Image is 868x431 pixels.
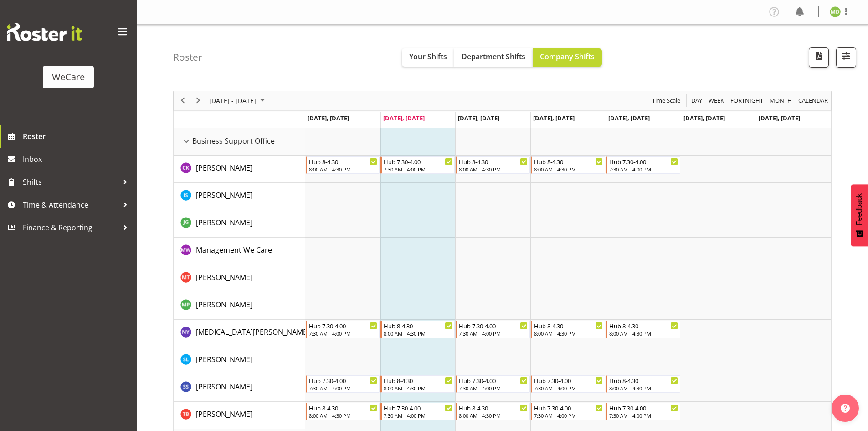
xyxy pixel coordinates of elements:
span: [PERSON_NAME] [196,382,252,392]
h4: Roster [173,52,202,62]
span: [PERSON_NAME] [196,272,252,282]
div: 7:30 AM - 4:00 PM [459,384,528,392]
span: [PERSON_NAME] [196,163,252,173]
div: Chloe Kim"s event - Hub 8-4.30 Begin From Monday, September 29, 2025 at 8:00:00 AM GMT+13:00 Ends... [306,156,380,174]
td: Nikita Yates resource [174,320,305,347]
span: [DATE], [DATE] [759,114,800,122]
button: Time Scale [651,95,682,106]
div: Hub 7.30-4.00 [384,403,452,412]
span: [DATE] - [DATE] [208,95,257,106]
span: [DATE], [DATE] [383,114,425,122]
button: Your Shifts [402,48,454,67]
div: Tyla Boyd"s event - Hub 7.30-4.00 Begin From Tuesday, September 30, 2025 at 7:30:00 AM GMT+13:00 ... [380,403,455,420]
div: Nikita Yates"s event - Hub 8-4.30 Begin From Friday, October 3, 2025 at 8:00:00 AM GMT+13:00 Ends... [606,321,680,338]
span: Department Shifts [462,52,525,62]
a: [PERSON_NAME] [196,409,252,420]
img: Rosterit website logo [7,23,82,41]
div: 7:30 AM - 4:00 PM [459,330,528,337]
button: Download a PDF of the roster according to the set date range. [809,47,829,68]
span: Time Scale [651,95,681,106]
span: [DATE], [DATE] [533,114,575,122]
button: Next [192,95,205,106]
span: [PERSON_NAME] [196,218,252,228]
span: [DATE], [DATE] [308,114,349,122]
div: 8:00 AM - 4:30 PM [609,330,678,337]
div: Hub 7.30-4.00 [309,376,378,385]
button: September 2025 [208,95,269,106]
a: [PERSON_NAME] [196,354,252,365]
td: Sarah Lamont resource [174,347,305,374]
div: 7:30 AM - 4:00 PM [534,384,603,392]
div: Nikita Yates"s event - Hub 8-4.30 Begin From Tuesday, September 30, 2025 at 8:00:00 AM GMT+13:00 ... [380,321,455,338]
div: 8:00 AM - 4:30 PM [534,330,603,337]
span: Day [690,95,703,106]
div: Chloe Kim"s event - Hub 8-4.30 Begin From Wednesday, October 1, 2025 at 8:00:00 AM GMT+13:00 Ends... [456,156,530,174]
div: 8:00 AM - 4:30 PM [609,384,678,392]
div: Hub 7.30-4.00 [609,157,678,166]
div: Tyla Boyd"s event - Hub 8-4.30 Begin From Wednesday, October 1, 2025 at 8:00:00 AM GMT+13:00 Ends... [456,403,530,420]
div: Savita Savita"s event - Hub 7.30-4.00 Begin From Monday, September 29, 2025 at 7:30:00 AM GMT+13:... [306,375,380,393]
div: Hub 7.30-4.00 [459,321,528,330]
button: Fortnight [729,95,765,106]
span: Fortnight [729,95,764,106]
div: Tyla Boyd"s event - Hub 8-4.30 Begin From Monday, September 29, 2025 at 8:00:00 AM GMT+13:00 Ends... [306,403,380,420]
div: Hub 8-4.30 [459,403,528,412]
span: Inbox [23,152,132,166]
a: [PERSON_NAME] [196,381,252,392]
div: Savita Savita"s event - Hub 8-4.30 Begin From Friday, October 3, 2025 at 8:00:00 AM GMT+13:00 End... [606,375,680,393]
div: 8:00 AM - 4:30 PM [384,330,452,337]
span: [DATE], [DATE] [683,114,725,122]
div: Hub 7.30-4.00 [534,376,603,385]
a: [PERSON_NAME] [196,272,252,283]
div: 8:00 AM - 4:30 PM [309,412,378,419]
div: Savita Savita"s event - Hub 7.30-4.00 Begin From Wednesday, October 1, 2025 at 7:30:00 AM GMT+13:... [456,375,530,393]
td: Isabel Simcox resource [174,183,305,210]
span: [PERSON_NAME] [196,300,252,310]
span: Week [708,95,725,106]
button: Timeline Month [768,95,794,106]
button: Timeline Week [707,95,726,106]
div: Hub 7.30-4.00 [384,157,452,166]
td: Savita Savita resource [174,374,305,402]
td: Tyla Boyd resource [174,402,305,429]
div: Hub 8-4.30 [384,376,452,385]
div: Chloe Kim"s event - Hub 8-4.30 Begin From Thursday, October 2, 2025 at 8:00:00 AM GMT+13:00 Ends ... [531,156,605,174]
button: Filter Shifts [836,47,856,68]
span: [MEDICAL_DATA][PERSON_NAME] [196,327,309,337]
div: Hub 8-4.30 [309,157,378,166]
td: Millie Pumphrey resource [174,292,305,320]
span: Finance & Reporting [23,221,118,234]
div: 8:00 AM - 4:30 PM [309,166,378,173]
div: Hub 8-4.30 [309,403,378,412]
span: [DATE], [DATE] [458,114,499,122]
span: Roster [23,130,132,143]
div: Chloe Kim"s event - Hub 7.30-4.00 Begin From Friday, October 3, 2025 at 7:30:00 AM GMT+13:00 Ends... [606,156,680,174]
button: Department Shifts [454,48,533,67]
div: Hub 7.30-4.00 [309,321,378,330]
img: help-xxl-2.png [841,404,850,413]
div: Hub 8-4.30 [534,157,603,166]
a: [PERSON_NAME] [196,190,252,201]
div: 8:00 AM - 4:30 PM [534,166,603,173]
div: Tyla Boyd"s event - Hub 7.30-4.00 Begin From Friday, October 3, 2025 at 7:30:00 AM GMT+13:00 Ends... [606,403,680,420]
div: 8:00 AM - 4:30 PM [459,166,528,173]
button: Company Shifts [533,48,602,67]
span: Feedback [855,193,863,225]
div: Hub 8-4.30 [459,157,528,166]
div: Hub 7.30-4.00 [609,403,678,412]
span: Shifts [23,175,118,189]
div: Savita Savita"s event - Hub 7.30-4.00 Begin From Thursday, October 2, 2025 at 7:30:00 AM GMT+13:0... [531,375,605,393]
button: Previous [177,95,189,106]
span: [PERSON_NAME] [196,354,252,364]
td: Business Support Office resource [174,128,305,156]
div: 7:30 AM - 4:00 PM [309,330,378,337]
div: 7:30 AM - 4:00 PM [384,412,452,419]
div: 7:30 AM - 4:00 PM [309,384,378,392]
span: [DATE], [DATE] [608,114,650,122]
div: Sep 29 - Oct 05, 2025 [206,91,270,110]
span: [PERSON_NAME] [196,190,252,200]
div: Hub 8-4.30 [534,321,603,330]
span: Management We Care [196,245,272,255]
div: WeCare [52,70,85,84]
